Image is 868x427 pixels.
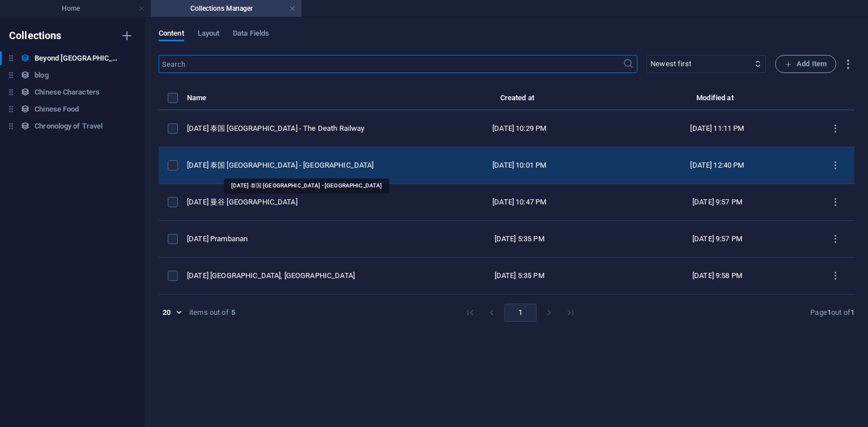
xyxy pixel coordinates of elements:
[618,91,816,110] th: Modified at
[627,271,807,281] div: [DATE] 9:58 PM
[420,91,618,110] th: Created at
[429,271,609,281] div: [DATE] 5:35 PM
[159,91,854,294] table: items list
[785,57,827,71] span: Add Item
[120,29,134,42] i: Create new collection
[429,123,609,134] div: [DATE] 10:29 PM
[187,271,411,281] div: [DATE] [GEOGRAPHIC_DATA], [GEOGRAPHIC_DATA]
[810,308,854,318] div: Page out of
[233,27,269,42] span: Data Fields
[627,123,807,134] div: [DATE] 11:11 PM
[231,308,235,318] strong: 5
[429,197,609,207] div: [DATE] 10:47 PM
[187,91,420,110] th: Name
[159,27,184,42] span: Content
[35,86,100,99] h6: Chinese Characters
[159,55,623,73] input: Search
[775,55,836,73] button: Add Item
[159,308,185,318] div: 20
[35,103,79,116] h6: Chinese Food
[429,160,609,170] div: [DATE] 10:01 PM
[189,308,229,318] div: items out of
[850,308,854,317] strong: 1
[627,234,807,244] div: [DATE] 9:57 PM
[627,197,807,207] div: [DATE] 9:57 PM
[187,197,411,207] div: [DATE] 曼谷 [GEOGRAPHIC_DATA]
[504,304,537,322] button: page 1
[9,29,62,42] h6: Collections
[187,160,411,170] div: [DATE] 泰国 [GEOGRAPHIC_DATA] - [GEOGRAPHIC_DATA]
[627,160,807,170] div: [DATE] 12:40 PM
[35,52,120,65] h6: Beyond [GEOGRAPHIC_DATA]
[459,304,581,322] nav: pagination navigation
[187,234,411,244] div: [DATE] Prambanan
[35,69,48,82] h6: blog
[827,308,831,317] strong: 1
[187,123,411,134] div: 2022 CE 泰国 Thailand - The Death Railway
[151,2,301,15] h4: Collections Manager
[429,234,609,244] div: [DATE] 5:35 PM
[35,119,103,133] h6: Chronology of Travel
[198,27,220,42] span: Layout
